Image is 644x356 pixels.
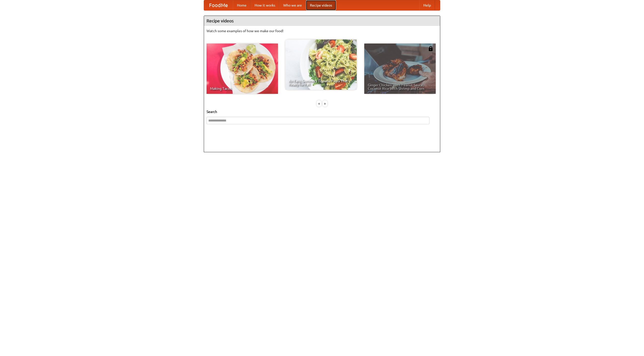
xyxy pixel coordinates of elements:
div: » [323,100,327,107]
h4: Recipe videos [204,16,440,26]
h5: Search [207,109,437,114]
a: Who we are [279,0,306,10]
a: An Easy, Summery Tomato Pasta That's Ready for Fall [285,39,357,90]
div: « [317,100,321,107]
a: Home [233,0,251,10]
a: Help [419,0,435,10]
span: An Easy, Summery Tomato Pasta That's Ready for Fall [289,79,353,86]
a: Recipe videos [306,0,336,10]
a: How it works [251,0,279,10]
p: Watch some examples of how we make our food! [207,28,437,33]
img: 483408.png [428,46,433,51]
a: Making Tacos [207,44,278,94]
span: Making Tacos [210,87,274,90]
a: FoodMe [204,0,233,10]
